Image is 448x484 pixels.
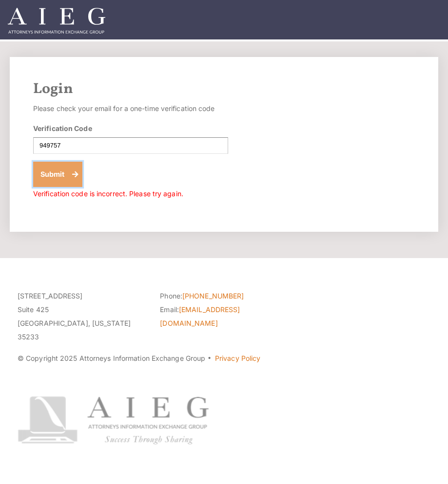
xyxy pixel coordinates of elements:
a: Privacy Policy [215,354,260,362]
img: Attorneys Information Exchange Group [8,8,105,34]
p: © Copyright 2025 Attorneys Information Exchange Group [18,352,430,365]
li: Email: [160,303,288,330]
span: · [207,358,212,363]
label: Verification Code [33,123,92,133]
a: [PHONE_NUMBER] [182,292,244,300]
img: Attorneys Information Exchange Group logo [18,396,209,445]
p: Please check your email for a one-time verification code [33,102,228,115]
p: [STREET_ADDRESS] Suite 425 [GEOGRAPHIC_DATA], [US_STATE] 35233 [18,289,145,344]
h2: Login [33,80,415,98]
button: Submit [33,162,82,187]
li: Phone: [160,289,288,303]
a: [EMAIL_ADDRESS][DOMAIN_NAME] [160,305,240,327]
span: Verification code is incorrect. Please try again. [33,189,183,198]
